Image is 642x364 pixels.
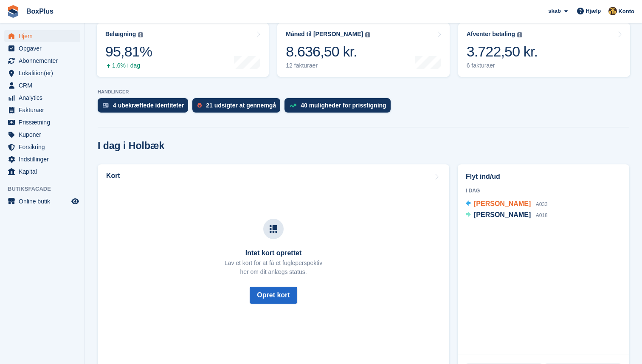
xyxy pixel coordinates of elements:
[19,195,70,207] span: Online butik
[105,31,136,38] div: Belægning
[458,23,630,77] a: Afventer betaling 3.722,50 kr. 6 fakturaer
[103,103,109,108] img: verify_identity-adf6edd0f0f0b5bbfe63781bf79b02c33cf7c696d77639b501bdc392416b5a36.svg
[517,32,522,37] img: icon-info-grey-7440780725fd019a000dd9b08b2336e03edf1995a4989e88bcd33f0948082b44.svg
[4,153,80,165] a: menu
[536,201,548,207] span: A033
[4,104,80,116] a: menu
[19,129,70,141] span: Kuponer
[8,185,84,193] span: Butiksfacade
[467,43,538,60] div: 3.722,50 kr.
[290,104,296,107] img: price_increase_opportunities-93ffe204e8149a01c8c9dc8f82e8f89637d9d84a8eef4429ea346261dce0b2c0.svg
[7,5,20,18] img: stora-icon-8386f47178a22dfd0bd8f6a31ec36ba5ce8667c1dd55bd0f319d3a0aa187defe.svg
[474,211,531,218] span: [PERSON_NAME]
[467,62,538,69] div: 6 fakturaer
[466,199,548,210] a: [PERSON_NAME] A033
[4,92,80,104] a: menu
[301,102,386,109] div: 40 muligheder for prisstigning
[4,116,80,128] a: menu
[19,42,70,54] span: Opgaver
[98,98,192,117] a: 4 ubekræftede identiteter
[4,55,80,67] a: menu
[19,141,70,153] span: Forsikring
[286,31,363,38] div: Måned til [PERSON_NAME]
[466,210,548,221] a: [PERSON_NAME] A018
[98,140,164,152] h2: I dag i Holbæk
[19,116,70,128] span: Prissætning
[286,43,370,60] div: 8.636,50 kr.
[19,55,70,67] span: Abonnementer
[19,30,70,42] span: Hjem
[608,7,617,15] img: Jannik Hansen
[70,196,80,206] a: Forhåndsvisning af butik
[4,129,80,141] a: menu
[250,287,297,304] button: Opret kort
[4,30,80,42] a: menu
[19,153,70,165] span: Indstillinger
[4,67,80,79] a: menu
[105,62,152,69] div: 1,6% i dag
[467,31,515,38] div: Afventer betaling
[4,79,80,91] a: menu
[4,195,80,207] a: menu
[19,92,70,104] span: Analytics
[98,89,629,95] p: HANDLINGER
[4,42,80,54] a: menu
[225,259,322,277] p: Lav et kort for at få et fugleperspektiv her om dit anlægs status.
[286,62,370,69] div: 12 fakturaer
[206,102,276,109] div: 21 udsigter at gennemgå
[270,225,277,233] img: map-icn-33ee37083ee616e46c38cad1a60f524a97daa1e2b2c8c0bc3eb3415660979fc1.svg
[138,32,143,37] img: icon-info-grey-7440780725fd019a000dd9b08b2336e03edf1995a4989e88bcd33f0948082b44.svg
[19,104,70,116] span: Fakturaer
[192,98,284,117] a: 21 udsigter at gennemgå
[277,23,449,77] a: Måned til [PERSON_NAME] 8.636,50 kr. 12 fakturaer
[105,43,152,60] div: 95,81%
[19,67,70,79] span: Lokalition(er)
[618,7,634,16] span: Konto
[474,200,531,207] span: [PERSON_NAME]
[225,249,322,257] h3: Intet kort oprettet
[466,172,621,182] h2: Flyt ind/ud
[548,7,561,15] span: skab
[19,79,70,91] span: CRM
[586,7,601,15] span: Hjælp
[284,98,394,117] a: 40 muligheder for prisstigning
[23,4,57,18] a: BoxPlus
[4,166,80,178] a: menu
[4,141,80,153] a: menu
[466,187,621,195] div: I dag
[19,166,70,178] span: Kapital
[106,172,120,180] h2: Kort
[197,103,202,108] img: prospect-51fa495bee0391a8d652442698ab0144808aea92771e9ea1ae160a38d050c398.svg
[97,23,269,77] a: Belægning 95,81% 1,6% i dag
[365,32,370,37] img: icon-info-grey-7440780725fd019a000dd9b08b2336e03edf1995a4989e88bcd33f0948082b44.svg
[113,102,184,109] div: 4 ubekræftede identiteter
[536,212,548,218] span: A018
